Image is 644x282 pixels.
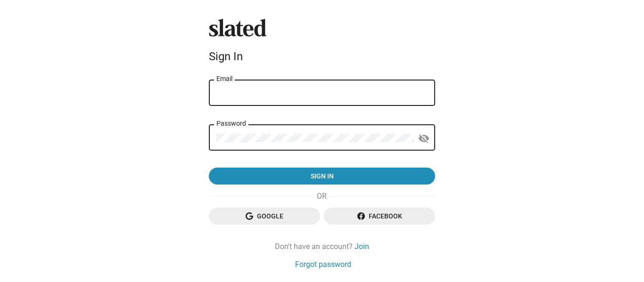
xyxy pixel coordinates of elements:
mat-icon: visibility_off [418,131,429,146]
div: Don't have an account? [209,242,435,251]
sl-branding: Sign In [209,19,435,67]
button: Show password [414,129,433,148]
span: Google [216,208,313,225]
button: Facebook [324,208,435,225]
a: Forgot password [295,259,351,269]
span: Facebook [331,208,428,225]
button: Sign in [209,168,435,185]
div: Sign In [209,50,435,63]
span: Sign in [216,168,428,185]
a: Join [355,242,369,251]
button: Google [209,208,320,225]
